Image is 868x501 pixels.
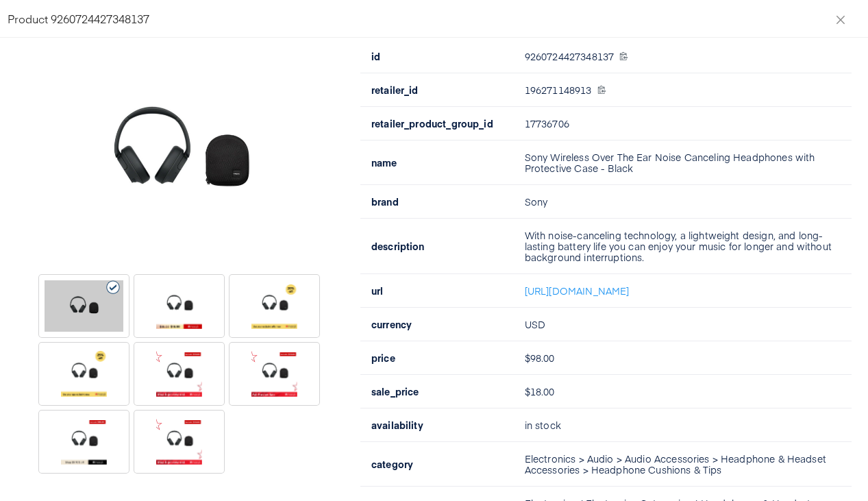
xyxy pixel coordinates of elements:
td: in stock [514,408,852,442]
b: availability [371,418,423,432]
td: $98.00 [514,341,852,375]
b: brand [371,195,399,208]
b: url [371,284,383,297]
td: $18.00 [514,375,852,408]
b: sale_price [371,384,419,398]
b: retailer_id [371,83,419,97]
b: name [371,156,397,169]
b: price [371,351,395,365]
div: 196271148913 [525,84,835,95]
b: currency [371,317,412,331]
div: 9260724427348137 [525,51,835,62]
td: With noise-canceling technology, a lightweight design, and long-lasting battery life you can enjo... [514,219,852,274]
td: Electronics > Audio > Audio Accessories > Headphone & Headset Accessories > Headphone Cushions & ... [514,442,852,487]
td: Sony [514,185,852,219]
td: Sony Wireless Over The Ear Noise Canceling Headphones with Protective Case - Black [514,140,852,185]
a: [URL][DOMAIN_NAME] [525,284,630,297]
b: id [371,49,380,63]
b: category [371,457,413,471]
div: Product 9260724427348137 [8,11,852,26]
b: retailer_product_group_id [371,117,493,130]
span: close [835,14,846,25]
b: description [371,239,425,253]
td: 17736706 [514,107,852,140]
td: USD [514,308,852,341]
